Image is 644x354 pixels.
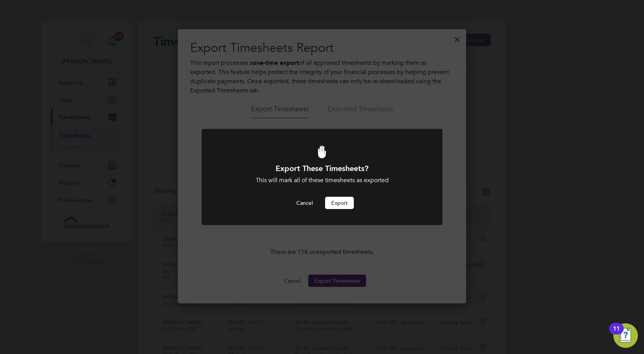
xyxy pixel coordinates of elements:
[222,163,422,173] h1: Export These Timesheets?
[290,197,319,209] button: Cancel
[613,323,638,348] button: Open Resource Center, 11 new notifications
[325,197,354,209] button: Export
[613,329,620,339] div: 11
[222,176,422,184] div: This will mark all of these timesheets as exported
